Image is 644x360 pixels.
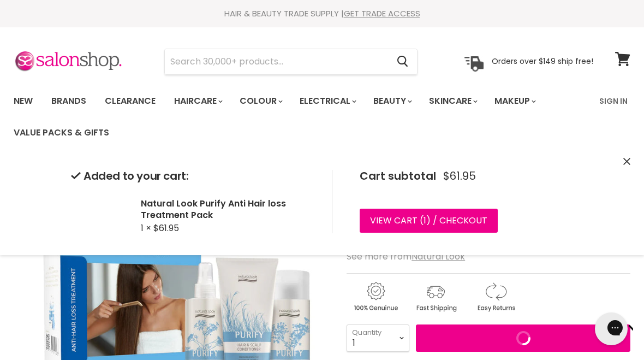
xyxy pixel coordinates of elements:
[97,90,164,113] a: Clearance
[486,90,542,113] a: Makeup
[589,309,633,349] iframe: Gorgias live chat messenger
[164,49,418,75] form: Product
[43,90,94,113] a: Brands
[347,250,465,263] span: See more from
[360,209,498,233] a: View cart (1) / Checkout
[166,90,229,113] a: Haircare
[360,168,436,184] span: Cart subtotal
[365,90,419,113] a: Beauty
[412,250,465,263] a: Natural Look
[231,90,289,113] a: Colour
[5,85,593,149] ul: Main menu
[5,90,41,113] a: New
[593,90,634,113] a: Sign In
[443,170,476,182] span: $61.95
[71,170,314,182] h2: Added to your cart:
[492,56,593,66] p: Orders over $149 ship free!
[424,214,426,227] span: 1
[141,222,151,234] span: 1 ×
[347,324,409,352] select: Quantity
[347,280,404,314] img: genuine.gif
[407,280,464,314] img: shipping.gif
[165,49,388,74] input: Search
[388,49,417,74] button: Search
[141,198,314,221] h2: Natural Look Purify Anti Hair loss Treatment Pack
[421,90,484,113] a: Skincare
[5,121,117,144] a: Value Packs & Gifts
[623,156,630,168] button: Close
[291,90,363,113] a: Electrical
[344,8,420,19] a: GET TRADE ACCESS
[71,211,80,220] img: Natural Look Purify Anti Hair loss Treatment Pack
[153,222,179,234] span: $61.95
[467,280,524,314] img: returns.gif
